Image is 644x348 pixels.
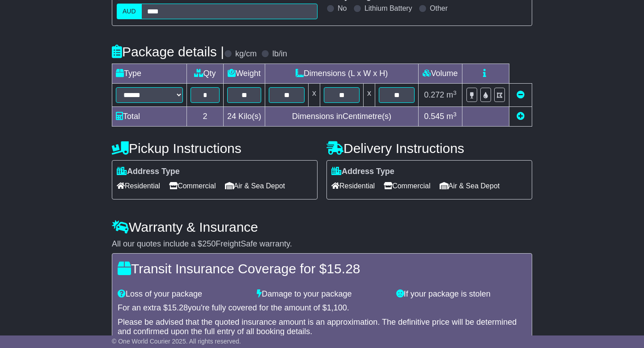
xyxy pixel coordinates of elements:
h4: Delivery Instructions [326,141,532,156]
span: Residential [117,179,160,193]
td: Type [112,64,187,84]
sup: 3 [453,111,457,118]
td: Dimensions (L x W x H) [265,64,419,84]
td: Volume [419,64,462,84]
h4: Transit Insurance Coverage for $ [118,261,526,276]
span: m [446,112,457,121]
label: Address Type [117,167,180,177]
span: 0.272 [424,90,444,99]
h4: Warranty & Insurance [112,220,532,234]
div: If your package is stolen [392,289,531,299]
label: kg/cm [235,49,257,59]
span: 24 [227,112,236,121]
div: Loss of your package [113,289,252,299]
div: All our quotes include a $ FreightSafe warranty. [112,239,532,249]
label: No [338,4,347,13]
h4: Package details | [112,44,224,59]
div: For an extra $ you're fully covered for the amount of $ . [118,303,526,313]
a: Remove this item [517,90,525,99]
span: 250 [202,239,216,248]
span: 15.28 [326,261,360,276]
span: Commercial [384,179,430,193]
div: Please be advised that the quoted insurance amount is an approximation. The definitive price will... [118,318,526,337]
td: Kilo(s) [224,107,265,127]
td: Weight [224,64,265,84]
span: 1,100 [327,303,347,312]
td: Total [112,107,187,127]
span: Commercial [169,179,216,193]
label: Address Type [331,167,394,177]
span: Air & Sea Depot [440,179,500,193]
td: 2 [187,107,224,127]
td: Qty [187,64,224,84]
td: x [364,84,375,107]
td: x [309,84,320,107]
label: AUD [117,4,142,19]
label: Other [430,4,448,13]
span: © One World Courier 2025. All rights reserved. [112,338,241,345]
sup: 3 [453,89,457,96]
label: Lithium Battery [364,4,412,13]
span: 0.545 [424,112,444,121]
span: Air & Sea Depot [225,179,285,193]
h4: Pickup Instructions [112,141,318,156]
span: 15.28 [168,303,188,312]
label: lb/in [272,49,287,59]
span: Residential [331,179,375,193]
div: Damage to your package [252,289,391,299]
td: Dimensions in Centimetre(s) [265,107,419,127]
span: m [446,90,457,99]
a: Add new item [517,112,525,121]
